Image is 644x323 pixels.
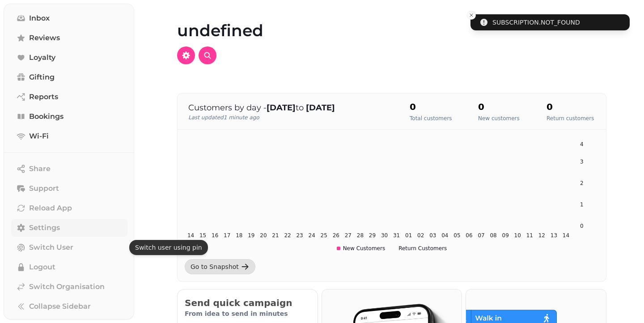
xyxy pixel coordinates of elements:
span: Share [29,164,51,174]
tspan: 09 [502,232,509,239]
a: Reviews [11,29,127,47]
tspan: 26 [333,232,339,239]
tspan: 08 [490,232,496,239]
div: Go to Snapshot [191,262,239,271]
div: SUBSCRIPTION.NOT_FOUND [492,18,580,27]
tspan: 27 [345,232,352,239]
span: Reviews [29,33,60,43]
a: Switch Organisation [11,278,127,296]
span: Gifting [29,72,55,83]
strong: [DATE] [306,103,335,113]
tspan: 18 [236,232,242,239]
div: New Customers [337,245,386,252]
tspan: 07 [478,232,484,239]
span: Bookings [29,111,64,122]
h2: 0 [547,101,594,113]
tspan: 23 [296,232,303,239]
span: Switch Organisation [29,281,105,292]
p: Total customers [410,115,452,122]
tspan: 19 [248,232,254,239]
a: Reports [11,88,127,106]
a: Bookings [11,108,127,126]
button: Close toast [467,11,476,20]
p: From idea to send in minutes [185,309,310,318]
p: Last updated 1 minute ago [188,114,392,121]
tspan: 06 [466,232,472,239]
span: Wi-Fi [29,131,49,142]
tspan: 28 [357,232,364,239]
tspan: 17 [224,232,230,239]
span: Inbox [29,13,50,24]
tspan: 16 [212,232,218,239]
tspan: 22 [284,232,291,239]
tspan: 31 [393,232,400,239]
p: New customers [478,115,520,122]
a: Gifting [11,68,127,86]
a: Go to Snapshot [185,259,255,274]
a: Loyalty [11,49,127,67]
span: Switch User [29,242,73,253]
tspan: 29 [369,232,376,239]
div: Switch user using pin [129,240,208,255]
tspan: 21 [272,232,279,239]
span: Logout [29,262,55,273]
p: Return customers [547,115,594,122]
p: Customers by day - to [188,101,392,114]
tspan: 2 [580,180,584,186]
button: Logout [11,258,127,276]
tspan: 3 [580,159,584,165]
button: Reload App [11,199,127,217]
tspan: 04 [441,232,448,239]
tspan: 25 [321,232,327,239]
span: Settings [29,222,60,233]
a: Inbox [11,9,127,27]
tspan: 11 [526,232,533,239]
tspan: 4 [580,141,584,147]
h2: 0 [410,101,452,113]
tspan: 30 [381,232,388,239]
tspan: 02 [417,232,424,239]
tspan: 15 [199,232,206,239]
span: Support [29,183,59,194]
tspan: 24 [309,232,315,239]
button: Switch User [11,239,127,256]
span: Reload App [29,203,72,214]
tspan: 03 [429,232,436,239]
a: Settings [11,219,127,237]
button: Share [11,160,127,178]
tspan: 0 [580,223,584,229]
tspan: 14 [563,232,569,239]
a: Wi-Fi [11,127,127,145]
tspan: 05 [453,232,460,239]
tspan: 12 [538,232,545,239]
tspan: 13 [551,232,557,239]
span: Reports [29,92,58,102]
button: Support [11,180,127,197]
span: Loyalty [29,52,55,63]
button: Collapse Sidebar [11,298,127,315]
tspan: 01 [405,232,412,239]
strong: [DATE] [267,103,296,113]
tspan: 14 [187,232,194,239]
span: Collapse Sidebar [29,301,91,312]
tspan: 20 [260,232,267,239]
tspan: 10 [514,232,521,239]
h2: Send quick campaign [185,297,310,309]
tspan: 1 [580,201,584,208]
div: Return Customers [392,245,447,252]
h2: 0 [478,101,520,113]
